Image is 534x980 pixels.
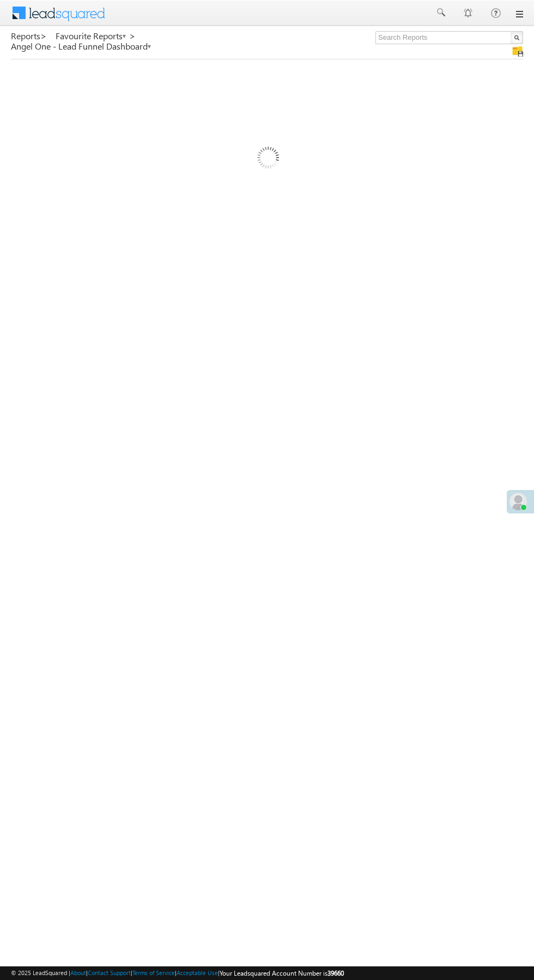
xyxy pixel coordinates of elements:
[88,969,131,976] a: Contact Support
[129,29,136,42] span: >
[56,31,136,41] a: Favourite Reports >
[70,969,86,976] a: About
[11,31,47,41] a: Reports>
[512,46,523,57] img: Manage all your saved reports!
[220,969,344,977] span: Your Leadsquared Account Number is
[11,41,152,51] a: Angel One - Lead Funnel Dashboard
[40,29,47,42] span: >
[132,969,175,976] a: Terms of Service
[177,969,218,976] a: Acceptable Use
[11,968,344,978] span: © 2025 LeadSquared | | | | |
[327,969,344,977] span: 39660
[375,31,523,44] input: Search Reports
[211,103,324,216] img: Loading...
